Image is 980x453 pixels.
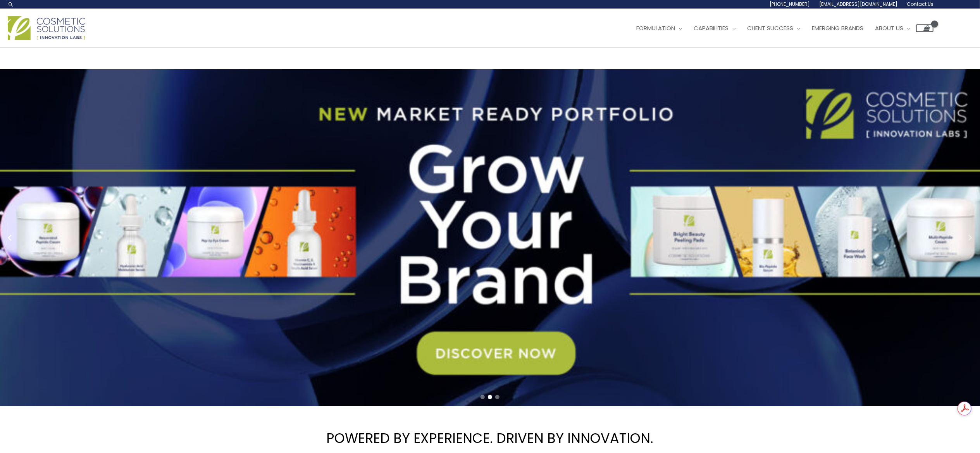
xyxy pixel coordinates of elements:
[875,24,903,32] span: About Us
[488,395,492,399] span: Go to slide 2
[688,17,741,40] a: Capabilities
[8,1,14,7] a: Search icon link
[964,232,976,244] button: Next slide
[741,17,806,40] a: Client Success
[4,232,16,244] button: Previous slide
[630,17,688,40] a: Formulation
[8,16,85,40] img: Cosmetic Solutions Logo
[907,1,933,7] span: Contact Us
[694,24,729,32] span: Capabilities
[636,24,675,32] span: Formulation
[869,17,916,40] a: About Us
[747,24,793,32] span: Client Success
[481,395,485,399] span: Go to slide 1
[806,17,869,40] a: Emerging Brands
[625,17,933,40] nav: Site Navigation
[495,395,499,399] span: Go to slide 3
[812,24,863,32] span: Emerging Brands
[916,24,933,32] a: View Shopping Cart, empty
[770,1,810,7] span: [PHONE_NUMBER]
[819,1,897,7] span: [EMAIL_ADDRESS][DOMAIN_NAME]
